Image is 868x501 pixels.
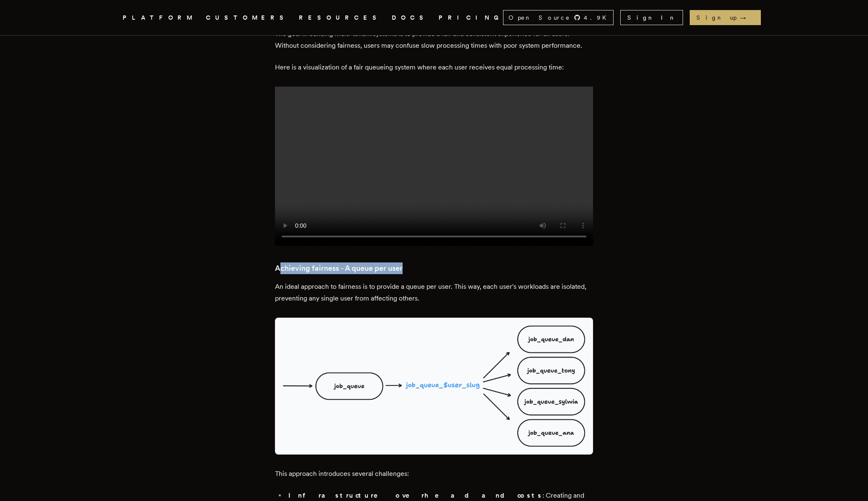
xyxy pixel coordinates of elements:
[740,13,754,22] span: →
[275,62,593,73] p: Here is a visualization of a fair queueing system where each user receives equal processing time:
[584,13,611,22] span: 4.9 K
[392,13,429,23] a: DOCS
[275,28,593,51] p: The goal in building multi-tenant systems is to provide a fair and consistent experience for all ...
[288,491,542,499] strong: Infrastructure overhead and costs
[206,13,289,23] a: CUSTOMERS
[123,13,196,23] button: PLATFORM
[275,281,593,304] p: An ideal approach to fairness is to provide a queue per user. This way, each user's workloads are...
[299,13,382,23] button: RESOURCES
[275,318,593,455] img: A visualization of a single queue fanning out into a queue per user
[620,10,683,25] a: Sign In
[439,13,503,23] a: PRICING
[508,13,570,22] span: Open Source
[275,262,593,274] h3: Achieving fairness - A queue per user
[275,468,593,480] p: This approach introduces several challenges:
[690,10,761,25] a: Sign up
